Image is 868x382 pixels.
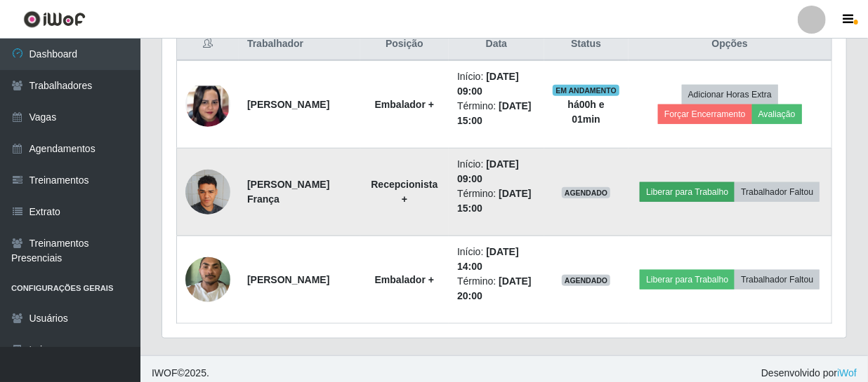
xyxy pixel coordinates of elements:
[682,85,778,104] button: Adicionar Horas Extra
[371,179,438,205] strong: Recepcionista +
[449,28,544,61] th: Data
[553,85,619,96] span: EM ANDAMENTO
[562,187,611,198] span: AGENDADO
[185,56,230,154] img: 1721310780980.jpeg
[457,246,519,272] time: [DATE] 14:00
[185,162,230,221] img: 1732199727580.jpeg
[735,270,820,289] button: Trabalhador Faltou
[247,274,329,285] strong: [PERSON_NAME]
[562,275,611,286] span: AGENDADO
[658,104,752,124] button: Forçar Encerramento
[375,99,434,110] strong: Embalador +
[152,366,209,381] span: © 2025 .
[375,274,434,285] strong: Embalador +
[457,71,519,97] time: [DATE] 09:00
[837,367,857,378] a: iWof
[247,179,329,205] strong: [PERSON_NAME] França
[457,186,536,216] li: Término:
[761,366,857,381] span: Desenvolvido por
[752,104,802,124] button: Avaliação
[544,28,629,61] th: Status
[629,28,832,61] th: Opções
[360,28,449,61] th: Posição
[247,99,329,110] strong: [PERSON_NAME]
[457,69,536,99] li: Início:
[457,157,536,186] li: Início:
[640,270,735,289] button: Liberar para Trabalho
[457,99,536,128] li: Término:
[23,11,86,28] img: CoreUI Logo
[239,28,360,61] th: Trabalhador
[457,245,536,274] li: Início:
[185,250,230,309] img: 1737051124467.jpeg
[457,158,519,184] time: [DATE] 09:00
[568,99,605,125] strong: há 00 h e 01 min
[640,182,735,202] button: Liberar para Trabalho
[735,182,820,202] button: Trabalhador Faltou
[152,367,178,378] span: IWOF
[457,274,536,303] li: Término:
